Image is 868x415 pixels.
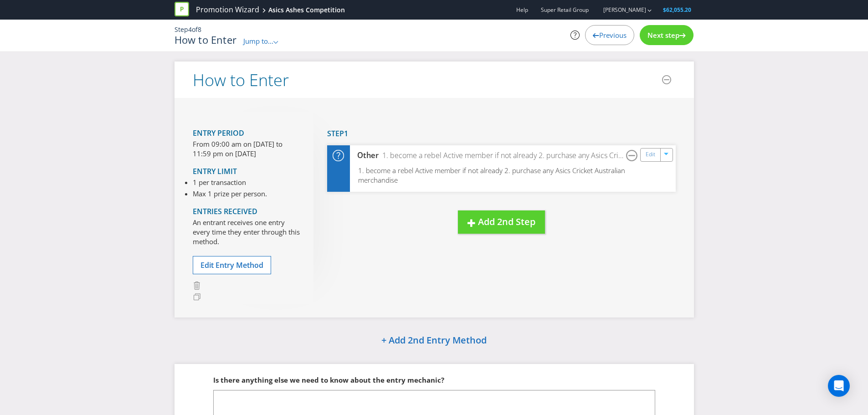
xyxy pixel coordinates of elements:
[350,150,379,161] div: Other
[458,210,545,234] button: Add 2nd Step
[594,6,646,14] a: [PERSON_NAME]
[243,36,273,46] span: Jump to...
[193,128,244,138] span: Entry Period
[193,208,300,216] h4: Entries Received
[200,260,263,270] span: Edit Entry Method
[192,25,198,34] span: of
[193,218,300,247] p: An entrant receives one entry every time they enter through this method.
[478,215,535,228] span: Add 2nd Step
[196,5,259,15] a: Promotion Wizard
[344,128,348,138] span: 1
[193,178,267,187] li: 1 per transaction
[541,6,589,14] span: Super Retail Group
[381,334,487,346] span: + Add 2nd Entry Method
[188,25,192,34] span: 4
[193,166,237,176] span: Entry Limit
[358,166,625,184] span: 1. become a rebel Active member if not already 2. purchase any Asics Cricket Australian merchandise
[647,31,679,40] span: Next step
[516,6,528,14] a: Help
[198,25,201,34] span: 8
[193,256,271,275] button: Edit Entry Method
[646,149,655,160] a: Edit
[193,139,300,159] p: From 09:00 am on [DATE] to 11:59 pm on [DATE]
[268,5,345,15] div: Asics Ashes Competition
[193,71,289,89] h2: How to Enter
[327,128,344,138] span: Step
[379,150,626,161] div: 1. become a rebel Active member if not already 2. purchase any Asics Cricket Australian merchandise
[828,375,850,397] div: Open Intercom Messenger
[193,189,267,199] li: Max 1 prize per person.
[358,331,510,351] button: + Add 2nd Entry Method
[663,6,691,14] span: $62,055.20
[175,34,237,45] h1: How to Enter
[175,25,188,34] span: Step
[213,375,444,384] span: Is there anything else we need to know about the entry mechanic?
[599,31,627,40] span: Previous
